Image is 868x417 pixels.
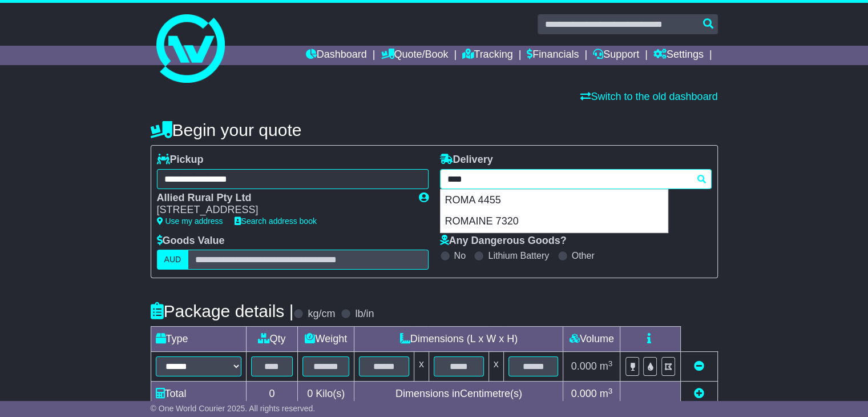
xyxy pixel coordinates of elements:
[246,327,298,352] td: Qty
[157,192,407,205] div: Allied Rural Pty Ltd
[441,211,668,232] div: ROMAINE 7320
[593,46,639,65] a: Support
[306,46,367,65] a: Dashboard
[600,388,613,399] span: m
[381,46,448,65] a: Quote/Book
[527,46,579,65] a: Financials
[298,327,354,352] td: Weight
[354,382,563,407] td: Dimensions in Centimetre(s)
[151,404,316,413] span: © One World Courier 2025. All rights reserved.
[441,190,668,211] div: ROMA 4455
[157,204,407,216] div: [STREET_ADDRESS]
[571,360,597,372] span: 0.000
[563,327,620,352] td: Volume
[440,154,493,166] label: Delivery
[608,387,613,395] sup: 3
[151,382,246,407] td: Total
[580,91,717,102] a: Switch to the old dashboard
[157,154,204,166] label: Pickup
[440,169,712,189] typeahead: Please provide city
[653,46,704,65] a: Settings
[355,308,374,320] label: lb/in
[462,46,512,65] a: Tracking
[246,382,298,407] td: 0
[694,388,704,399] a: Add new item
[157,216,223,226] a: Use my address
[608,359,613,368] sup: 3
[572,250,595,261] label: Other
[440,235,567,247] label: Any Dangerous Goods?
[694,360,704,372] a: Remove this item
[298,382,354,407] td: Kilo(s)
[235,216,317,226] a: Search address book
[600,360,613,372] span: m
[151,302,294,320] h4: Package details |
[414,352,429,382] td: x
[454,250,466,261] label: No
[151,121,718,139] h4: Begin your quote
[157,235,225,247] label: Goods Value
[308,308,335,320] label: kg/cm
[151,327,246,352] td: Type
[488,250,549,261] label: Lithium Battery
[157,250,189,270] label: AUD
[307,388,313,399] span: 0
[488,352,503,382] td: x
[354,327,563,352] td: Dimensions (L x W x H)
[571,388,597,399] span: 0.000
